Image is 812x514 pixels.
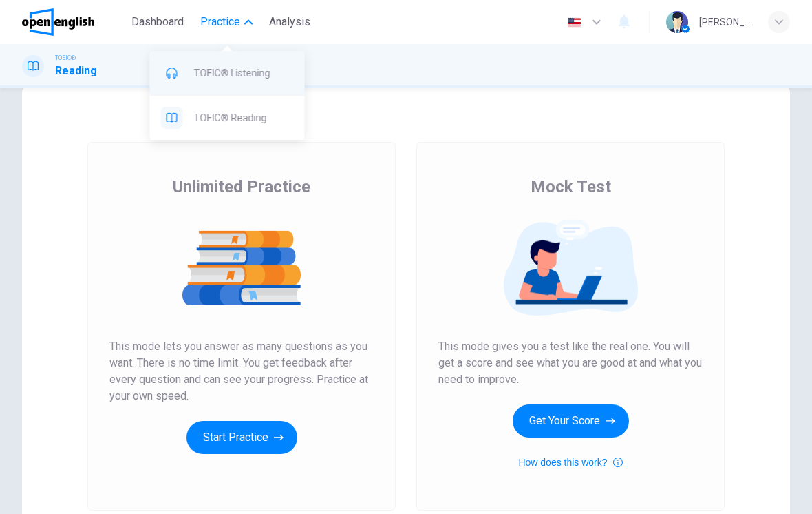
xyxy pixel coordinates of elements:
button: Get Your Score [513,404,629,438]
button: Practice [195,10,258,34]
span: Practice [200,14,240,30]
span: This mode lets you answer as many questions as you want. There is no time limit. You get feedback... [109,338,374,404]
div: TOEIC® Listening [150,51,305,95]
h1: Reading [55,63,97,79]
span: This mode gives you a test like the real one. You will get a score and see what you are good at a... [438,338,703,388]
button: Start Practice [186,421,297,454]
img: Profile picture [666,11,688,33]
span: TOEIC® Listening [194,65,294,81]
img: OpenEnglish logo [22,8,94,36]
button: Dashboard [126,10,189,34]
div: [PERSON_NAME] [PERSON_NAME] [699,14,751,30]
span: Mock Test [531,176,611,198]
span: Dashboard [131,14,184,30]
span: Analysis [269,14,310,30]
div: TOEIC® Reading [150,96,305,140]
img: en [566,17,583,28]
button: How does this work? [518,454,622,471]
span: Unlimited Practice [173,176,310,198]
span: TOEIC® Reading [194,110,294,126]
span: TOEIC® [55,53,76,63]
button: Analysis [264,10,316,34]
a: OpenEnglish logo [22,8,126,36]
